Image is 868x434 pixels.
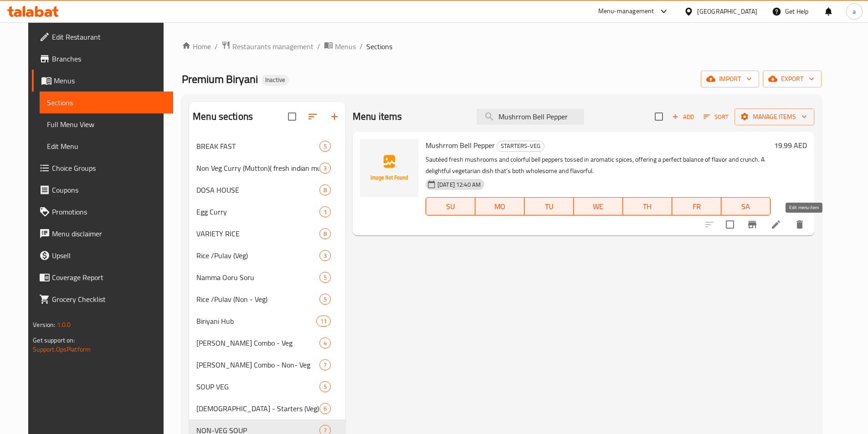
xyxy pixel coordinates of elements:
div: [PERSON_NAME] Combo - Non- Veg7 [189,354,345,376]
span: Edit Menu [47,141,166,152]
li: / [360,41,363,52]
span: SA [725,200,767,213]
span: 8 [320,230,330,238]
span: SOUP VEG [196,381,319,392]
button: import [701,71,759,87]
div: Ghee Rice Combo - Veg [196,337,319,348]
div: items [319,272,331,283]
span: Grocery Checklist [52,294,166,305]
span: WE [577,200,619,213]
a: Edit Restaurant [32,26,173,48]
span: import [708,73,752,85]
h2: Menu sections [193,110,253,123]
span: 3 [320,251,330,260]
button: MO [475,197,524,215]
span: Rice /Pulav (Veg) [196,250,319,261]
input: search [477,109,584,125]
div: Egg Curry [196,206,319,217]
span: 5 [320,383,330,391]
a: Restaurants management [221,41,313,52]
div: VARIETY RICE [196,228,319,239]
p: Sautéed fresh mushrooms and colorful bell peppers tossed in aromatic spices, offering a perfect b... [426,154,770,177]
button: Add [668,110,698,124]
a: Choice Groups [32,157,173,179]
button: SU [426,197,475,215]
span: Upsell [52,250,166,261]
span: Branches [52,53,166,64]
span: Coupons [52,184,166,195]
span: [PERSON_NAME] Combo - Non- Veg [196,359,319,370]
div: items [319,206,331,217]
div: Non Veg Curry (Mutton)( fresh indian mutton)3 [189,157,345,179]
span: FR [676,200,718,213]
span: [DATE] 12:40 AM [434,180,484,189]
div: items [319,381,331,392]
span: SU [430,200,472,213]
span: Sections [47,97,166,108]
a: Sections [40,92,173,113]
div: BREAK FAST [196,141,319,152]
span: Menus [54,75,166,86]
div: items [319,294,331,305]
div: Menu-management [598,6,654,17]
span: Get support on: [33,334,75,346]
span: Biriyani Hub [196,316,316,327]
div: items [319,337,331,348]
span: 1 [320,208,330,216]
span: Menus [335,41,356,52]
a: Full Menu View [40,113,173,135]
div: items [319,250,331,261]
div: Egg Curry1 [189,201,345,223]
div: BREAK FAST5 [189,135,345,157]
button: delete [789,214,811,235]
span: TU [528,200,570,213]
span: 6 [320,404,330,413]
span: STARTERS-VEG [497,141,544,151]
span: Edit Restaurant [52,31,166,42]
span: Choice Groups [52,163,166,174]
div: [GEOGRAPHIC_DATA] [697,6,757,16]
span: Add item [668,110,698,124]
div: items [319,141,331,152]
span: Mushrrom Bell Pepper [426,138,495,152]
div: Namma Ooru Soru5 [189,266,345,288]
div: VARIETY RICE8 [189,223,345,245]
button: TU [524,197,574,215]
span: 11 [317,317,330,326]
span: 5 [320,295,330,304]
span: Select section [649,107,668,126]
button: Add section [324,106,345,128]
a: Home [182,41,211,52]
span: Full Menu View [47,119,166,130]
button: Sort [701,110,731,124]
span: Menu disclaimer [52,228,166,239]
span: Version: [33,319,55,331]
div: Inactive [262,75,289,86]
button: FR [672,197,721,215]
button: SA [721,197,770,215]
span: 3 [320,164,330,173]
div: DOSA HOUSE8 [189,179,345,201]
span: Add [671,112,695,122]
span: 7 [320,361,330,369]
a: Menus [32,70,173,92]
span: MO [479,200,521,213]
span: Non Veg Curry (Mutton)( fresh indian mutton) [196,163,319,174]
a: Edit Menu [40,135,173,157]
div: items [316,316,331,327]
span: Rice /Pulav (Non - Veg) [196,294,319,305]
div: Biriyani Hub11 [189,310,345,332]
button: export [763,71,822,87]
div: items [319,359,331,370]
span: 4 [320,339,330,347]
span: 8 [320,186,330,194]
li: / [317,41,320,52]
button: Branch-specific-item [741,214,763,235]
a: Coverage Report [32,266,173,288]
span: Namma Ooru Soru [196,272,319,283]
a: Grocery Checklist [32,288,173,310]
